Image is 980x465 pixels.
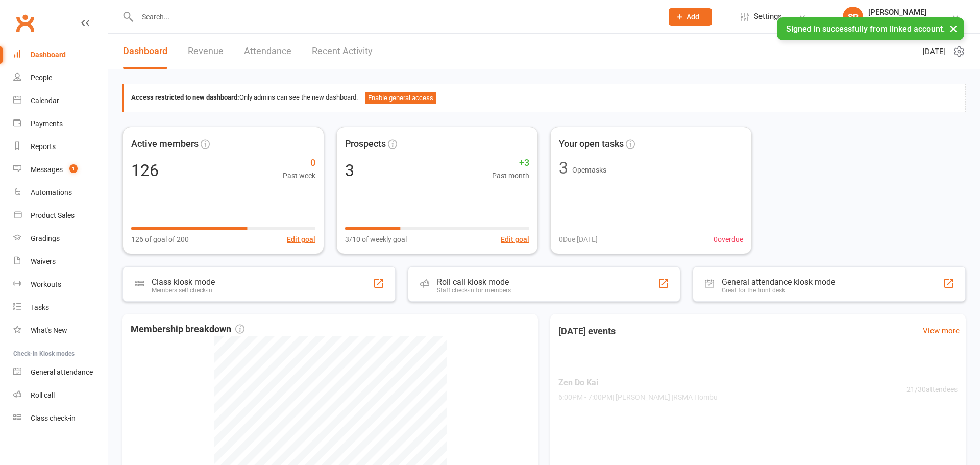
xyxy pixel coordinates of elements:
[722,277,835,287] div: General attendance kiosk mode
[31,51,66,59] div: Dashboard
[437,287,511,294] div: Staff check-in for members
[754,5,782,28] span: Settings
[345,137,386,152] span: Prospects
[923,45,946,58] span: [DATE]
[13,112,108,135] a: Payments
[923,325,960,337] a: View more
[492,156,529,170] span: +3
[13,135,108,158] a: Reports
[558,376,718,389] span: Zen Do Kai
[13,181,108,204] a: Automations
[152,287,215,294] div: Members self check-in
[559,137,624,152] span: Your open tasks
[12,10,38,36] a: Clubworx
[13,384,108,407] a: Roll call
[13,250,108,273] a: Waivers
[31,326,67,334] div: What's New
[134,10,655,24] input: Search...
[287,234,315,245] button: Edit goal
[868,8,940,17] div: [PERSON_NAME]
[13,158,108,181] a: Messages 1
[13,204,108,227] a: Product Sales
[492,170,529,181] span: Past month
[906,384,958,395] span: 21 / 30 attendees
[944,17,963,39] button: ×
[244,34,291,69] a: Attendance
[31,303,49,311] div: Tasks
[558,391,718,403] span: 6:00PM - 7:00PM | [PERSON_NAME] | RSMA Hombu
[31,74,52,82] div: People
[131,162,159,179] div: 126
[345,234,407,245] span: 3/10 of weekly goal
[786,24,945,34] span: Signed in successfully from linked account.
[131,137,199,152] span: Active members
[188,34,224,69] a: Revenue
[13,66,108,89] a: People
[123,34,167,69] a: Dashboard
[31,414,76,422] div: Class check-in
[13,407,108,430] a: Class kiosk mode
[13,361,108,384] a: General attendance kiosk mode
[31,142,56,151] div: Reports
[437,277,511,287] div: Roll call kiosk mode
[13,273,108,296] a: Workouts
[131,93,239,101] strong: Access restricted to new dashboard:
[714,234,743,245] span: 0 overdue
[13,319,108,342] a: What's New
[131,92,958,104] div: Only admins can see the new dashboard.
[559,234,598,245] span: 0 Due [DATE]
[152,277,215,287] div: Class kiosk mode
[868,17,940,26] div: Rising Sun Martial Arts
[669,8,712,26] button: Add
[13,89,108,112] a: Calendar
[31,96,59,105] div: Calendar
[13,43,108,66] a: Dashboard
[131,322,244,337] span: Membership breakdown
[31,234,60,242] div: Gradings
[283,170,315,181] span: Past week
[31,165,63,174] div: Messages
[283,156,315,170] span: 0
[312,34,373,69] a: Recent Activity
[31,257,56,265] div: Waivers
[550,322,624,340] h3: [DATE] events
[31,391,55,399] div: Roll call
[345,162,354,179] div: 3
[501,234,529,245] button: Edit goal
[31,188,72,197] div: Automations
[31,280,61,288] div: Workouts
[365,92,436,104] button: Enable general access
[31,119,63,128] div: Payments
[13,296,108,319] a: Tasks
[13,227,108,250] a: Gradings
[843,7,863,27] div: SP
[722,287,835,294] div: Great for the front desk
[131,234,189,245] span: 126 of goal of 200
[31,211,75,219] div: Product Sales
[559,160,568,176] div: 3
[31,368,93,376] div: General attendance
[572,166,606,174] span: Open tasks
[69,164,78,173] span: 1
[687,13,699,21] span: Add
